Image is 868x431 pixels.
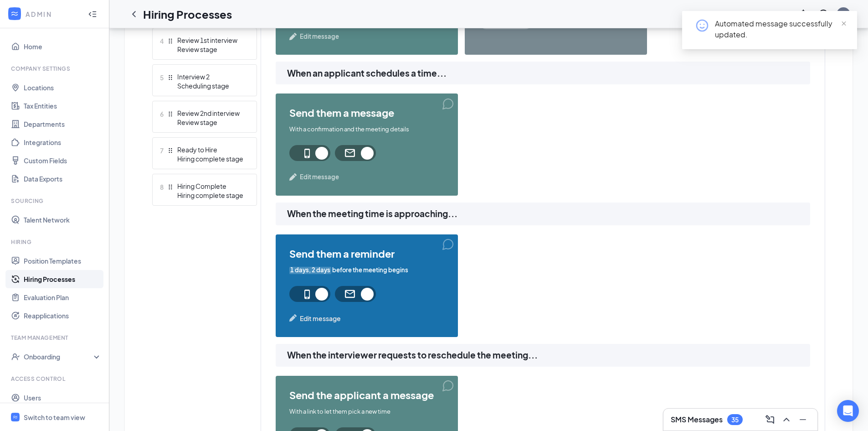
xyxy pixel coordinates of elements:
[796,412,810,427] button: Minimize
[11,197,100,205] div: Sourcing
[24,115,102,133] a: Departments
[289,389,444,400] span: send the applicant a message
[731,416,739,424] div: 35
[287,67,810,80] span: When an applicant schedules a time...
[24,170,102,188] a: Data Exports
[300,32,339,41] span: Edit message
[289,266,331,275] span: 1 days, 2 days
[11,238,100,246] div: Hiring
[177,118,244,127] div: Review stage
[763,412,777,427] button: ComposeMessage
[289,407,444,416] div: With a link to let them pick a new time
[177,81,244,90] div: Scheduling stage
[177,72,244,81] div: Interview 2
[177,182,244,191] div: Hiring Complete
[160,109,164,119] span: 6
[24,352,94,361] div: Onboarding
[167,147,174,154] svg: Drag
[289,248,444,259] span: send them a reminder
[128,9,139,20] svg: ChevronLeft
[781,414,792,425] svg: ChevronUp
[715,18,846,40] div: Automated message successfully updated.
[671,415,723,425] h3: SMS Messages
[695,18,709,33] svg: HappyFace
[10,9,19,18] svg: WorkstreamLogo
[160,72,164,83] span: 5
[24,413,85,422] div: Switch to team view
[24,97,102,115] a: Tax Entities
[11,352,20,361] svg: UserCheck
[26,10,80,19] div: ADMIN
[177,191,244,200] div: Hiring complete stage
[287,207,810,221] span: When the meeting time is approaching...
[24,37,102,56] a: Home
[24,151,102,170] a: Custom Fields
[798,9,809,20] svg: Notifications
[837,400,859,422] div: Open Intercom Messenger
[818,9,829,20] svg: QuestionInfo
[88,10,97,19] svg: Collapse
[177,145,244,154] div: Ready to Hire
[177,45,244,54] div: Review stage
[300,313,341,323] span: Edit message
[167,184,174,190] svg: Drag
[797,414,808,425] svg: Minimize
[765,414,776,425] svg: ComposeMessage
[160,145,164,156] span: 7
[160,36,164,47] span: 4
[24,389,102,407] a: Users
[167,74,174,81] svg: Drag
[289,107,444,118] span: send them a message
[24,211,102,229] a: Talent Network
[11,375,100,383] div: Access control
[841,21,847,27] span: close
[24,288,102,306] a: Evaluation Plan
[160,182,164,192] span: 8
[839,10,848,18] div: MH
[24,78,102,97] a: Locations
[11,334,100,342] div: Team Management
[24,270,102,288] a: Hiring Processes
[289,266,408,275] span: before the meeting begins
[24,252,102,270] a: Position Templates
[24,133,102,151] a: Integrations
[287,348,810,362] span: When the interviewer requests to reschedule the meeting...
[289,125,444,134] div: With a confirmation and the meeting details
[167,38,174,44] svg: Drag
[11,65,100,73] div: Company Settings
[143,6,232,22] h1: Hiring Processes
[24,306,102,325] a: Reapplications
[12,414,18,420] svg: WorkstreamLogo
[300,172,339,182] span: Edit message
[167,111,174,117] svg: Drag
[177,36,244,45] div: Review 1st interview
[177,109,244,118] div: Review 2nd interview
[177,154,244,163] div: Hiring complete stage
[779,412,794,427] button: ChevronUp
